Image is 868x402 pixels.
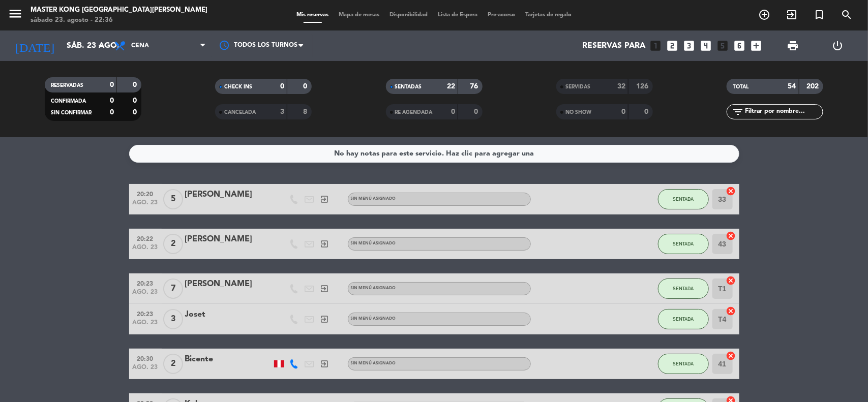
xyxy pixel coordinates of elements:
[636,83,650,90] strong: 126
[334,148,534,160] div: No hay notas para este servicio. Haz clic para agregar una
[51,83,83,88] span: RESERVADAS
[726,351,736,361] i: cancel
[163,189,183,209] span: 5
[758,9,770,21] i: add_circle_outline
[334,12,384,18] span: Mapa de mesas
[750,39,763,52] i: add_box
[320,284,330,293] i: exit_to_app
[726,275,736,286] i: cancel
[726,306,736,316] i: cancel
[133,188,158,199] span: 20:20
[110,97,114,104] strong: 0
[673,361,694,366] span: SENTADA
[813,9,825,21] i: turned_in_not
[320,239,330,249] i: exit_to_app
[280,83,284,90] strong: 0
[841,9,853,21] i: search
[351,286,396,290] span: Sin menú asignado
[51,99,86,104] span: CONFIRMADA
[565,84,590,89] span: SERVIDAS
[51,110,92,115] span: SIN CONFIRMAR
[470,83,480,90] strong: 76
[304,83,310,90] strong: 0
[565,110,591,115] span: NO SHOW
[133,232,158,244] span: 20:22
[732,106,744,118] i: filter_list
[110,109,114,116] strong: 0
[133,307,158,319] span: 20:23
[185,353,272,366] div: Bicente
[649,39,663,52] i: looks_one
[351,361,396,365] span: Sin menú asignado
[8,6,23,21] i: menu
[617,83,625,90] strong: 32
[726,231,736,241] i: cancel
[133,97,139,104] strong: 0
[658,234,709,254] button: SENTADA
[224,84,252,89] span: CHECK INS
[582,41,646,51] span: Reservas para
[95,40,107,52] i: arrow_drop_down
[658,354,709,374] button: SENTADA
[658,309,709,329] button: SENTADA
[683,39,696,52] i: looks_3
[133,81,139,88] strong: 0
[451,108,455,115] strong: 0
[786,9,798,21] i: exit_to_app
[224,110,256,115] span: CANCELADA
[658,189,709,209] button: SENTADA
[716,39,730,52] i: looks_5
[133,289,158,300] span: ago. 23
[163,234,183,254] span: 2
[483,12,520,18] span: Pre-acceso
[666,39,679,52] i: looks_two
[320,315,330,324] i: exit_to_app
[474,108,480,115] strong: 0
[433,12,483,18] span: Lista de Espera
[133,244,158,256] span: ago. 23
[133,109,139,116] strong: 0
[280,108,284,115] strong: 3
[133,319,158,331] span: ago. 23
[807,83,821,90] strong: 202
[133,352,158,364] span: 20:30
[520,12,577,18] span: Tarjetas de regalo
[320,195,330,204] i: exit_to_app
[110,81,114,88] strong: 0
[726,186,736,196] i: cancel
[658,279,709,299] button: SENTADA
[8,35,62,57] i: [DATE]
[133,277,158,289] span: 20:23
[31,5,207,15] div: Master Kong [GEOGRAPHIC_DATA][PERSON_NAME]
[185,188,272,201] div: [PERSON_NAME]
[133,199,158,211] span: ago. 23
[744,106,823,117] input: Filtrar por nombre...
[185,308,272,321] div: Joset
[320,359,330,368] i: exit_to_app
[163,309,183,329] span: 3
[131,42,149,49] span: Cena
[733,39,746,52] i: looks_6
[351,317,396,321] span: Sin menú asignado
[832,40,844,52] i: power_settings_new
[815,30,860,61] div: LOG OUT
[395,84,422,89] span: SENTADAS
[673,196,694,202] span: SENTADA
[163,279,183,299] span: 7
[133,364,158,376] span: ago. 23
[787,40,799,52] span: print
[185,277,272,291] div: [PERSON_NAME]
[395,110,433,115] span: RE AGENDADA
[291,12,334,18] span: Mis reservas
[31,15,207,25] div: sábado 23. agosto - 22:36
[788,83,796,90] strong: 54
[185,233,272,246] div: [PERSON_NAME]
[304,108,310,115] strong: 8
[351,197,396,201] span: Sin menú asignado
[621,108,625,115] strong: 0
[673,286,694,291] span: SENTADA
[351,241,396,245] span: Sin menú asignado
[163,354,183,374] span: 2
[644,108,650,115] strong: 0
[384,12,433,18] span: Disponibilidad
